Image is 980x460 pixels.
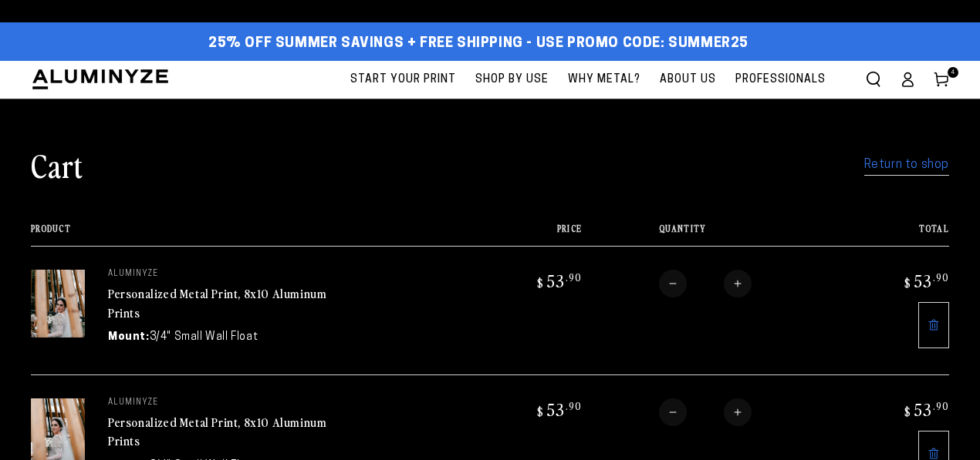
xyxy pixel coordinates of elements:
[568,70,640,89] span: Why Metal?
[108,398,340,408] p: aluminyze
[566,270,582,284] sup: .90
[857,62,890,96] summary: Search our site
[108,329,150,345] dt: Mount:
[208,35,749,52] span: 25% off Summer Savings + Free Shipping - Use Promo Code: SUMMER25
[31,270,85,337] img: 8"x10" Rectangle White Glossy Aluminyzed Photo
[842,223,949,246] th: Total
[904,275,911,290] span: $
[31,223,475,246] th: Product
[560,61,648,99] a: Why Metal?
[902,398,949,420] bdi: 53
[468,61,556,99] a: Shop By Use
[31,68,170,91] img: Aluminyze
[660,70,716,89] span: About Us
[933,399,949,412] sup: .90
[933,270,949,284] sup: .90
[108,284,326,321] a: Personalized Metal Print, 8x10 Aluminum Prints
[566,399,582,412] sup: .90
[687,270,724,297] input: Quantity for Personalized Metal Print, 8x10 Aluminum Prints
[475,70,549,89] span: Shop By Use
[735,70,826,89] span: Professionals
[537,275,544,290] span: $
[535,270,582,291] bdi: 53
[864,154,949,176] a: Return to shop
[687,398,724,426] input: Quantity for Personalized Metal Print, 8x10 Aluminum Prints
[108,270,340,279] p: aluminyze
[535,398,582,420] bdi: 53
[951,67,955,78] span: 4
[652,61,724,99] a: About Us
[918,302,949,348] a: Remove 8"x10" Rectangle White Glossy Aluminyzed Photo
[904,404,911,419] span: $
[582,223,842,246] th: Quantity
[343,61,464,99] a: Start Your Print
[350,70,456,89] span: Start Your Print
[108,413,326,450] a: Personalized Metal Print, 8x10 Aluminum Prints
[728,61,833,99] a: Professionals
[902,270,949,291] bdi: 53
[150,329,259,345] dd: 3/4" Small Wall Float
[537,404,544,419] span: $
[31,145,83,185] h1: Cart
[475,223,582,246] th: Price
